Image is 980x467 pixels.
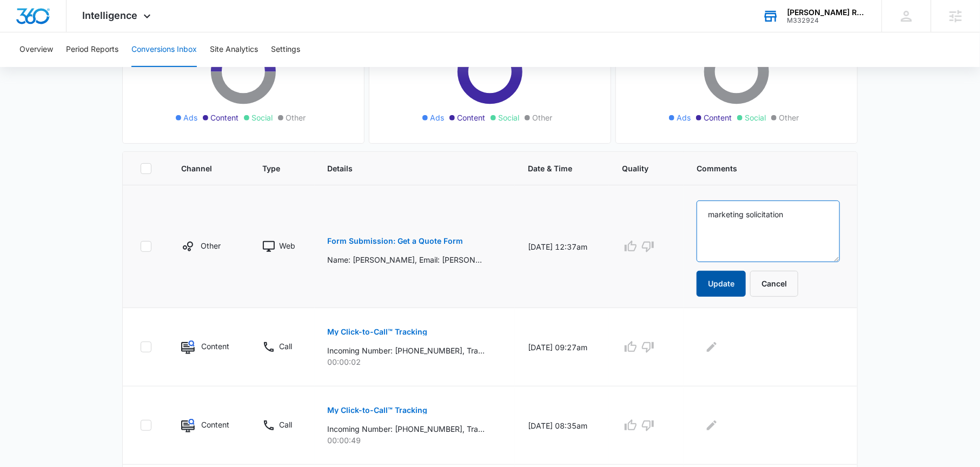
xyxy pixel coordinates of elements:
[779,112,799,123] span: Other
[279,419,292,430] p: Call
[528,163,580,174] span: Date & Time
[183,112,197,123] span: Ads
[532,112,552,123] span: Other
[328,328,428,336] p: My Click-to-Call™ Tracking
[697,163,824,174] span: Comments
[210,32,258,67] button: Site Analytics
[262,163,286,174] span: Type
[66,32,118,67] button: Period Reports
[328,423,485,435] p: Incoming Number: [PHONE_NUMBER], Tracking Number: [PHONE_NUMBER], Ring To: [PHONE_NUMBER], Caller...
[703,338,720,356] button: Edit Comments
[279,341,292,352] p: Call
[83,10,138,21] span: Intelligence
[697,271,746,297] button: Update
[328,356,502,368] p: 00:00:02
[328,237,463,245] p: Form Submission: Get a Quote Form
[704,112,732,123] span: Content
[787,17,866,24] div: account id
[328,345,485,356] p: Incoming Number: [PHONE_NUMBER], Tracking Number: [PHONE_NUMBER], Ring To: [PHONE_NUMBER], Caller...
[201,240,221,251] p: Other
[515,185,609,308] td: [DATE] 12:37am
[430,112,444,123] span: Ads
[271,32,300,67] button: Settings
[279,240,295,251] p: Web
[515,308,609,386] td: [DATE] 09:27am
[201,419,229,430] p: Content
[210,112,239,123] span: Content
[328,254,485,265] p: Name: [PERSON_NAME], Email: [PERSON_NAME][EMAIL_ADDRESS][DOMAIN_NAME], Phone: [PHONE_NUMBER], How...
[750,271,798,297] button: Cancel
[251,112,273,123] span: Social
[286,112,306,123] span: Other
[697,201,840,262] textarea: marketing solicitation
[787,8,866,17] div: account name
[703,417,720,434] button: Edit Comments
[328,406,428,414] p: My Click-to-Call™ Tracking
[201,341,229,352] p: Content
[328,163,487,174] span: Details
[515,386,609,465] td: [DATE] 08:35am
[677,112,691,123] span: Ads
[19,32,53,67] button: Overview
[131,32,197,67] button: Conversions Inbox
[745,112,766,123] span: Social
[181,163,221,174] span: Channel
[622,163,655,174] span: Quality
[457,112,485,123] span: Content
[328,435,502,446] p: 00:00:49
[328,319,428,345] button: My Click-to-Call™ Tracking
[498,112,519,123] span: Social
[328,397,428,423] button: My Click-to-Call™ Tracking
[328,228,463,254] button: Form Submission: Get a Quote Form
